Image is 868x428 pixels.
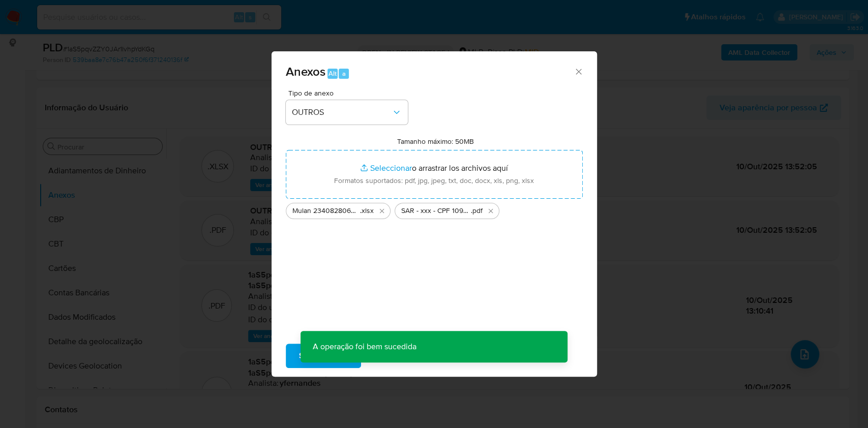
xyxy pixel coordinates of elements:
[471,206,483,216] span: .pdf
[286,199,583,219] ul: Archivos seleccionados
[342,69,346,78] span: a
[286,63,325,80] span: Anexos
[376,205,388,217] button: Eliminar Mulan 2340828060_2025_10_10_09_55_05.xlsx
[286,344,361,368] button: Subir arquivo
[328,69,337,78] span: Alt
[301,331,429,362] p: A operação foi bem sucedida
[292,107,392,117] span: OUTROS
[378,345,411,367] span: Cancelar
[485,205,497,217] button: Eliminar SAR - xxx - CPF 10953501965 - GABRIEL LUCAS MACRI COSTA.pdf
[299,345,348,367] span: Subir arquivo
[574,67,583,76] button: Cerrar
[292,206,360,216] span: Mulan 2340828060_2025_10_10_09_55_05
[286,100,408,125] button: OUTROS
[288,89,410,97] span: Tipo de anexo
[397,137,474,146] label: Tamanho máximo: 50MB
[401,206,471,216] span: SAR - xxx - CPF 10953501965 - [PERSON_NAME]
[360,206,374,216] span: .xlsx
